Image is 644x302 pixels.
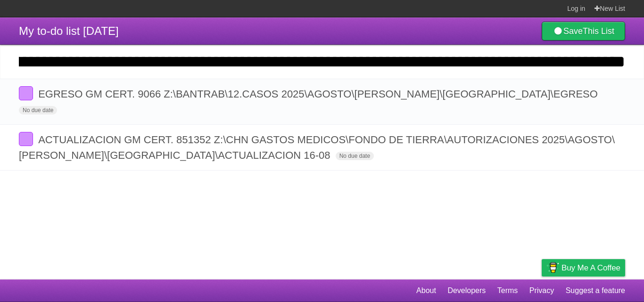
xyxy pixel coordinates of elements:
[566,282,625,300] a: Suggest a feature
[583,26,614,36] b: This List
[497,282,518,300] a: Terms
[19,132,33,146] label: Done
[336,152,374,160] span: No due date
[542,259,625,277] a: Buy me a coffee
[38,88,600,100] span: EGRESO GM CERT. 9066 Z:\BANTRAB\12.CASOS 2025\AGOSTO\[PERSON_NAME]\[GEOGRAPHIC_DATA]\EGRESO
[19,24,119,37] span: My to-do list [DATE]
[19,86,33,100] label: Done
[447,282,486,300] a: Developers
[416,282,436,300] a: About
[542,22,625,41] a: SaveThis List
[529,282,554,300] a: Privacy
[561,260,620,276] span: Buy me a coffee
[19,134,615,161] span: ACTUALIZACION GM CERT. 851352 Z:\CHN GASTOS MEDICOS\FONDO DE TIERRA\AUTORIZACIONES 2025\AGOSTO\[P...
[546,260,559,276] img: Buy me a coffee
[19,106,57,114] span: No due date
